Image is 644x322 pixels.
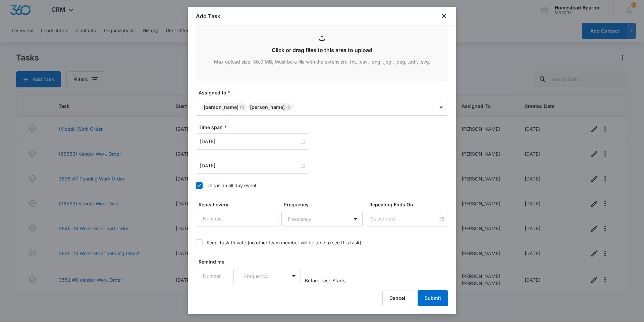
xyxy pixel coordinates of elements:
input: Feb 20, 2023 [200,138,299,145]
div: Keep Task Private (no other team member will be able to see this task) [207,239,361,246]
input: Number [196,268,234,284]
div: This is an all day event [207,182,257,189]
h1: Add Task [196,12,220,20]
div: Remove Carlos Fierro [238,105,245,110]
label: Remind me [199,258,236,265]
span: Before Task Starts [305,277,345,284]
label: Frequency [284,201,366,208]
label: Assigned to [199,89,451,96]
button: Cancel [382,290,412,306]
div: [PERSON_NAME] [204,105,238,110]
button: Submit [418,290,448,306]
button: close [440,12,448,20]
input: Number [196,211,277,227]
input: Feb 20, 2023 [200,162,299,169]
div: Remove Richard Delong [285,105,291,110]
input: Select date [371,215,438,223]
label: Time span [199,124,451,131]
label: Repeating Ends On [369,201,451,208]
div: [PERSON_NAME] [250,105,285,110]
label: Repeat every [199,201,280,208]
